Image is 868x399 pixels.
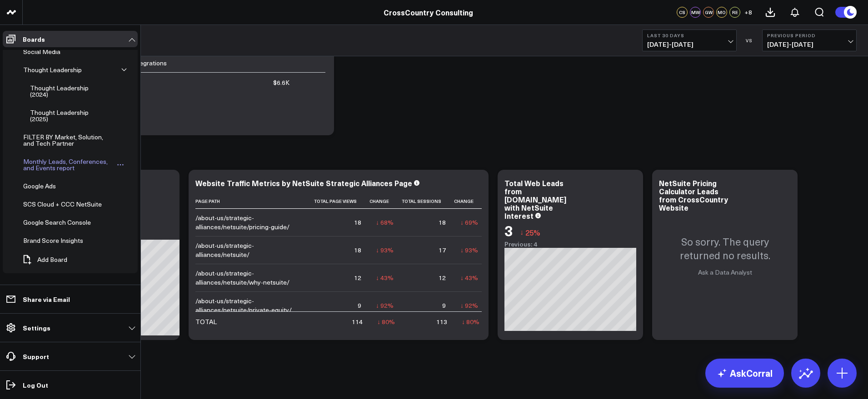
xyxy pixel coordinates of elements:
[767,41,852,48] span: [DATE] - [DATE]
[358,301,361,310] div: 9
[17,177,75,195] a: Google AdsOpen board menu
[21,156,116,173] div: Monthly Leads, Conferences, and Events report
[659,178,728,212] div: NetSuite Pricing Calculator Leads from CrossCountry Website
[743,7,753,18] button: +8
[3,377,138,393] a: Log Out
[195,317,217,326] div: TOTAL
[690,7,701,18] div: MW
[767,33,852,38] b: Previous Period
[402,194,454,209] th: Total Sessions
[436,317,447,326] div: 113
[716,7,727,18] div: MO
[195,194,314,209] th: Page Path
[23,381,48,389] p: Log Out
[17,250,72,270] button: Add Board
[703,7,714,18] div: GW
[354,246,361,255] div: 18
[21,132,115,149] div: FILTER BY Market, Solution, and Tech Partner
[195,213,306,232] div: /about-us/strategic-alliances/netsuite/pricing-guide/
[705,359,784,388] a: AskCorral
[460,246,478,255] div: ↓ 93%
[744,9,752,15] span: + 8
[17,195,121,213] a: SCS Cloud + CCC NetSuiteOpen board menu
[642,30,737,51] button: Last 30 Days[DATE]-[DATE]
[23,353,49,360] p: Support
[24,103,123,128] a: Thought Leadership (2025)Open board menu
[21,235,85,246] div: Brand Score Insights
[21,217,93,228] div: Google Search Console
[24,79,123,103] a: Thought Leadership (2024)Open board menu
[23,35,45,43] p: Boards
[17,61,101,79] a: Thought LeadershipOpen board menu
[647,41,732,48] span: [DATE] - [DATE]
[647,33,732,38] b: Last 30 Days
[352,317,363,326] div: 114
[460,273,478,282] div: ↓ 43%
[116,161,125,168] button: Open board menu
[195,241,306,259] div: /about-us/strategic-alliances/netsuite/
[741,38,758,43] div: VS
[376,273,394,282] div: ↓ 43%
[17,232,103,250] a: Brand Score InsightsOpen board menu
[525,227,540,237] span: 25%
[698,268,752,276] a: Ask a Data Analyst
[661,235,788,262] p: So sorry. The query returned no results.
[314,194,369,209] th: Total Page Views
[762,30,857,51] button: Previous Period[DATE]-[DATE]
[195,269,306,287] div: /about-us/strategic-alliances/netsuite/why-netsuite/
[376,246,394,255] div: ↓ 93%
[729,7,740,18] div: RE
[21,199,104,210] div: SCS Cloud + CCC NetSuite
[439,273,446,282] div: 12
[439,218,446,227] div: 18
[23,296,70,303] p: Share via Email
[376,218,394,227] div: ↓ 68%
[21,181,58,192] div: Google Ads
[37,256,67,263] span: Add Board
[460,301,478,310] div: ↓ 92%
[195,178,412,188] div: Website Traffic Metrics by NetSuite Strategic Alliances Page
[273,78,289,87] div: $6.6K
[504,178,566,221] div: Total Web Leads from [DOMAIN_NAME] with NetSuite Interest
[377,317,395,326] div: ↓ 80%
[17,213,110,232] a: Google Search ConsoleOpen board menu
[376,301,394,310] div: ↓ 92%
[17,128,129,153] a: FILTER BY Market, Solution, and Tech PartnerOpen board menu
[17,43,80,61] a: Social MediaOpen board menu
[439,246,446,255] div: 17
[462,317,479,326] div: ↓ 80%
[23,324,50,331] p: Settings
[17,153,129,177] a: Monthly Leads, Conferences, and Events reportOpen board menu
[520,227,524,238] span: ↓
[28,107,106,124] div: Thought Leadership (2025)
[369,194,402,209] th: Change
[677,7,688,18] div: CS
[384,7,473,17] a: CrossCountry Consulting
[504,222,513,238] div: 3
[354,273,361,282] div: 12
[504,241,636,248] div: Previous: 4
[442,301,446,310] div: 9
[195,296,306,315] div: /about-us/strategic-alliances/netsuite/private-equity/
[28,83,106,100] div: Thought Leadership (2024)
[21,46,63,57] div: Social Media
[454,194,486,209] th: Change
[460,218,478,227] div: ↓ 69%
[354,218,361,227] div: 18
[21,64,84,75] div: Thought Leadership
